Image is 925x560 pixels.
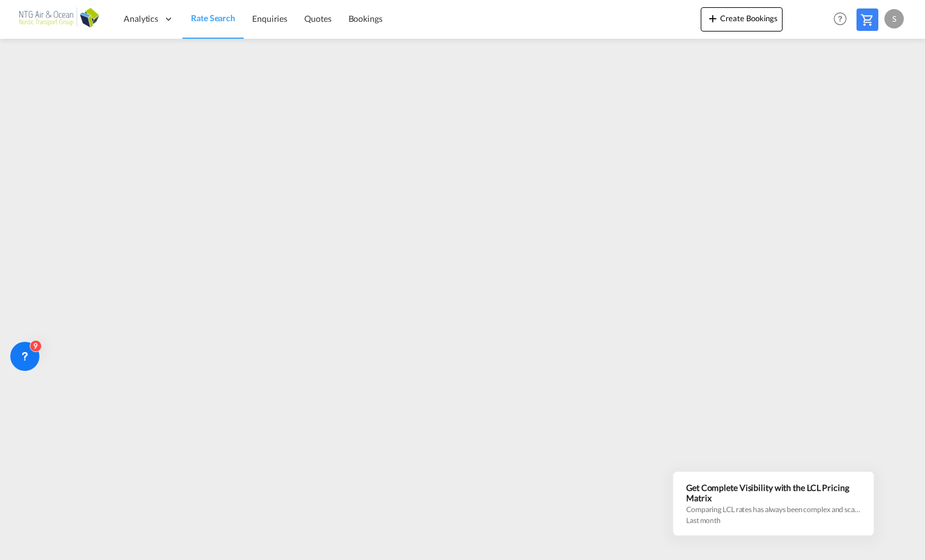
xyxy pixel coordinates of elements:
span: Enquiries [252,13,287,24]
md-icon: icon-plus 400-fg [706,11,720,25]
span: Quotes [304,13,331,24]
img: af31b1c0b01f11ecbc353f8e72265e29.png [18,5,100,33]
div: S [884,9,904,28]
span: Help [830,8,850,29]
button: icon-plus 400-fgCreate Bookings [701,7,783,32]
span: Rate Search [191,13,235,23]
div: Help [830,8,857,30]
span: Bookings [349,13,382,24]
span: Analytics [124,13,158,25]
